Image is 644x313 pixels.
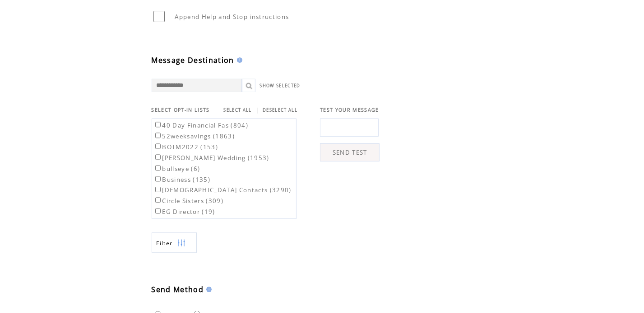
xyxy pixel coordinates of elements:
input: 40 Day Financial Fas (804) [155,122,161,128]
input: EG Director (19) [155,208,161,214]
input: [PERSON_NAME] Wedding (1953) [155,154,161,160]
label: EG Director (19) [153,208,215,216]
label: [DEMOGRAPHIC_DATA] Contacts (3290) [153,186,292,194]
label: 40 Day Financial Fas (804) [153,121,249,129]
span: Message Destination [152,55,234,65]
input: Circle Sisters (309) [155,197,161,203]
a: SHOW SELECTED [260,83,301,89]
input: bullseye (6) [155,165,161,171]
label: Business (135) [153,175,211,184]
span: SELECT OPT-IN LISTS [152,107,210,113]
span: Send Method [152,285,204,294]
label: EGC Commitment Card (162) [153,218,256,227]
input: BOTM2022 (153) [155,143,161,149]
span: Show filters [157,239,173,247]
img: help.gif [204,287,212,292]
a: DESELECT ALL [263,107,297,113]
span: TEST YOUR MESSAGE [320,107,379,113]
a: SELECT ALL [224,107,252,113]
input: 52weeksavings (1863) [155,133,161,138]
input: Business (135) [155,176,161,182]
img: help.gif [234,57,242,63]
label: [PERSON_NAME] Wedding (1953) [153,154,269,162]
a: SEND TEST [320,143,380,161]
label: bullseye (6) [153,165,200,173]
span: | [255,106,259,114]
input: [DEMOGRAPHIC_DATA] Contacts (3290) [155,187,161,193]
label: 52weeksavings (1863) [153,132,235,140]
a: Filter [152,232,197,253]
span: Append Help and Stop instructions [175,13,289,21]
img: filters.png [177,233,185,253]
label: BOTM2022 (153) [153,143,218,151]
label: Circle Sisters (309) [153,197,224,205]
